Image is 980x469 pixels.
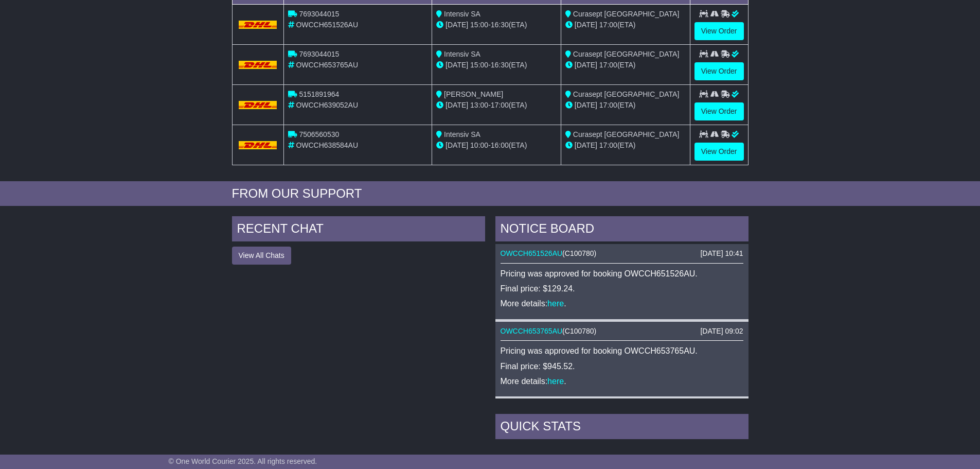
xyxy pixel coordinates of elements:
button: View All Chats [232,247,291,265]
span: 13:00 [470,101,488,109]
div: RECENT CHAT [232,216,485,244]
p: Final price: $129.24. [501,284,743,293]
span: 15:00 [470,21,488,29]
span: Curasept [GEOGRAPHIC_DATA] [573,10,679,18]
span: OWCCH638584AU [296,141,358,149]
div: FROM OUR SUPPORT [232,186,749,201]
span: 17:00 [599,21,617,29]
span: 16:00 [491,141,509,149]
div: NOTICE BOARD [495,216,749,244]
p: Final price: $945.52. [501,361,743,371]
div: ( ) [501,327,743,336]
span: Curasept [GEOGRAPHIC_DATA] [573,50,679,58]
img: DHL.png [239,61,277,69]
span: Curasept [GEOGRAPHIC_DATA] [573,90,679,98]
span: 7693044015 [299,50,339,58]
span: Intensiv SA [444,130,480,138]
span: [DATE] [575,61,597,69]
p: More details: . [501,376,743,386]
a: View Order [694,62,744,80]
span: 7693044015 [299,10,339,18]
a: here [547,299,564,308]
span: 7506560530 [299,130,339,138]
div: - (ETA) [436,60,557,71]
div: - (ETA) [436,100,557,111]
span: Intensiv SA [444,50,480,58]
span: 17:00 [599,141,617,149]
p: More details: . [501,299,743,308]
div: ( ) [501,249,743,258]
div: [DATE] 10:41 [700,249,743,258]
p: Pricing was approved for booking OWCCH653765AU. [501,346,743,356]
span: C100780 [565,249,594,257]
a: here [547,377,564,386]
div: - (ETA) [436,140,557,151]
div: (ETA) [565,60,686,71]
span: 17:00 [491,101,509,109]
a: OWCCH651526AU [501,249,563,257]
span: [DATE] [575,101,597,109]
span: OWCCH653765AU [296,61,358,69]
td: Deliveries [495,442,749,468]
span: [DATE] [446,141,468,149]
a: OWCCH653765AU [501,327,563,335]
span: Curasept [GEOGRAPHIC_DATA] [573,130,679,138]
div: Quick Stats [495,414,749,442]
img: DHL.png [239,101,277,109]
div: - (ETA) [436,20,557,30]
span: OWCCH639052AU [296,101,358,109]
span: 16:30 [491,21,509,29]
span: Intensiv SA [444,10,480,18]
img: DHL.png [239,141,277,149]
span: 17:00 [599,101,617,109]
span: OWCCH651526AU [296,21,358,29]
p: Pricing was approved for booking OWCCH651526AU. [501,269,743,279]
span: 10:00 [470,141,488,149]
span: [DATE] [575,21,597,29]
span: [DATE] [446,101,468,109]
a: View Order [694,22,744,40]
span: [DATE] [446,61,468,69]
div: (ETA) [565,100,686,111]
a: View Order [694,143,744,161]
a: View Order [694,102,744,120]
img: DHL.png [239,21,277,29]
span: © One World Courier 2025. All rights reserved. [169,457,317,465]
span: [PERSON_NAME] [444,90,503,98]
span: [DATE] [575,141,597,149]
span: 15:00 [470,61,488,69]
span: [DATE] [446,21,468,29]
div: (ETA) [565,20,686,30]
span: 5151891964 [299,90,339,98]
span: 17:00 [599,61,617,69]
div: (ETA) [565,140,686,151]
span: 16:30 [491,61,509,69]
div: [DATE] 09:02 [700,327,743,336]
span: C100780 [565,327,594,335]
